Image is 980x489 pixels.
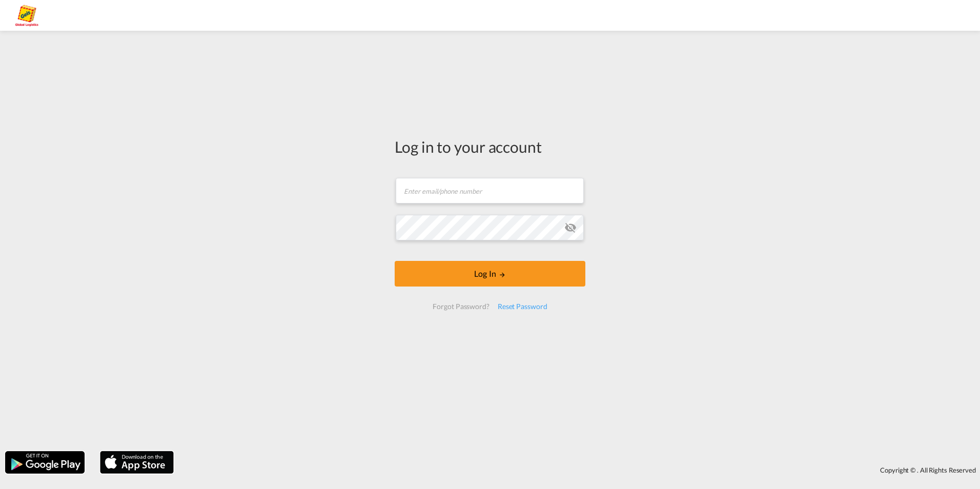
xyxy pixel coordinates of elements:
[396,178,584,203] input: Enter email/phone number
[564,221,577,234] md-icon: icon-eye-off
[428,297,493,316] div: Forgot Password?
[99,450,175,475] img: apple.png
[494,297,552,316] div: Reset Password
[395,136,585,157] div: Log in to your account
[395,261,585,287] button: LOGIN
[4,450,86,475] img: google.png
[15,4,38,27] img: a2a4a140666c11eeab5485e577415959.png
[179,461,980,479] div: Copyright © . All Rights Reserved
